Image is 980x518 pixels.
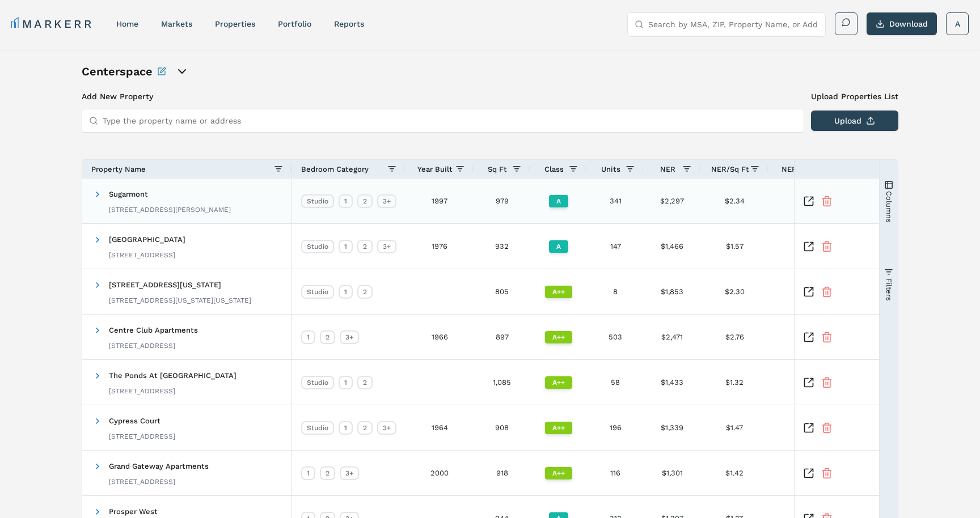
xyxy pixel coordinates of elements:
[700,269,768,314] div: $2.30
[301,285,334,299] div: Studio
[700,405,768,450] div: $1.47
[946,12,969,35] button: A
[339,240,353,253] div: 1
[103,109,797,132] input: Type the property name or address
[644,224,700,269] div: $1,466
[587,269,644,314] div: 8
[405,224,474,269] div: 1976
[109,326,198,334] span: Centre Club Apartments
[644,179,700,223] div: $2,297
[821,241,833,252] button: Remove Property From Portfolio
[821,286,833,298] button: Remove Property From Portfolio
[474,360,530,405] div: 1,085
[955,18,960,29] span: A
[339,421,353,435] div: 1
[867,12,937,35] button: Download
[545,286,572,298] div: A++
[474,179,530,223] div: 979
[109,507,158,516] span: Prosper West
[803,241,814,252] a: Inspect Comparable
[803,286,814,298] a: Inspect Comparable
[768,269,882,314] div: -
[82,63,153,79] h1: Centerspace
[700,224,768,269] div: $1.57
[474,451,530,495] div: 918
[474,224,530,269] div: 932
[803,422,814,434] a: Inspect Comparable
[405,451,474,495] div: 2000
[301,421,334,435] div: Studio
[549,240,568,253] div: A
[884,278,893,300] span: Filters
[109,341,198,350] div: [STREET_ADDRESS]
[821,332,833,343] button: Remove Property From Portfolio
[803,468,814,479] a: Inspect Comparable
[549,195,568,207] div: A
[803,332,814,343] a: Inspect Comparable
[811,111,898,131] button: Upload
[474,315,530,359] div: 897
[768,179,882,223] div: -
[357,376,373,389] div: 2
[301,376,334,389] div: Studio
[377,421,396,435] div: 3+
[601,165,620,173] span: Units
[644,315,700,359] div: $2,471
[109,462,209,470] span: Grand Gateway Apartments
[587,315,644,359] div: 503
[474,405,530,450] div: 908
[821,196,833,207] button: Remove Property From Portfolio
[109,296,251,305] div: [STREET_ADDRESS][US_STATE][US_STATE]
[301,240,334,253] div: Studio
[644,451,700,495] div: $1,301
[587,405,644,450] div: 196
[768,315,882,359] div: -0.52%
[109,250,185,260] div: [STREET_ADDRESS]
[377,194,396,208] div: 3+
[821,377,833,388] button: Remove Property From Portfolio
[545,376,572,389] div: A++
[474,269,530,314] div: 805
[711,165,749,173] span: NER/Sq Ft
[339,194,353,208] div: 1
[11,16,94,32] a: MARKERR
[357,421,373,435] div: 2
[768,224,882,269] div: +0.38%
[587,224,644,269] div: 147
[82,91,804,102] h3: Add New Property
[782,165,860,173] span: NER Growth (Weekly)
[884,190,893,222] span: Columns
[768,451,882,495] div: +0.26%
[301,194,334,208] div: Studio
[109,281,221,289] span: [STREET_ADDRESS][US_STATE]
[157,63,166,79] button: Rename this portfolio
[91,165,146,173] span: Property Name
[109,417,160,425] span: Cypress Court
[109,477,209,486] div: [STREET_ADDRESS]
[644,360,700,405] div: $1,433
[116,19,138,28] a: home
[357,194,373,208] div: 2
[803,196,814,207] a: Inspect Comparable
[811,91,898,102] label: Upload Properties List
[301,165,369,173] span: Bedroom Category
[320,466,335,480] div: 2
[700,315,768,359] div: $2.76
[803,377,814,388] a: Inspect Comparable
[545,331,572,343] div: A++
[488,165,507,173] span: Sq Ft
[339,376,353,389] div: 1
[644,269,700,314] div: $1,853
[405,405,474,450] div: 1964
[545,467,572,479] div: A++
[161,19,192,28] a: markets
[215,19,255,28] a: properties
[377,240,396,253] div: 3+
[320,330,335,344] div: 2
[700,360,768,405] div: $1.32
[768,360,882,405] div: +0.01%
[405,315,474,359] div: 1966
[109,387,236,396] div: [STREET_ADDRESS]
[109,190,148,198] span: Sugarmont
[587,451,644,495] div: 116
